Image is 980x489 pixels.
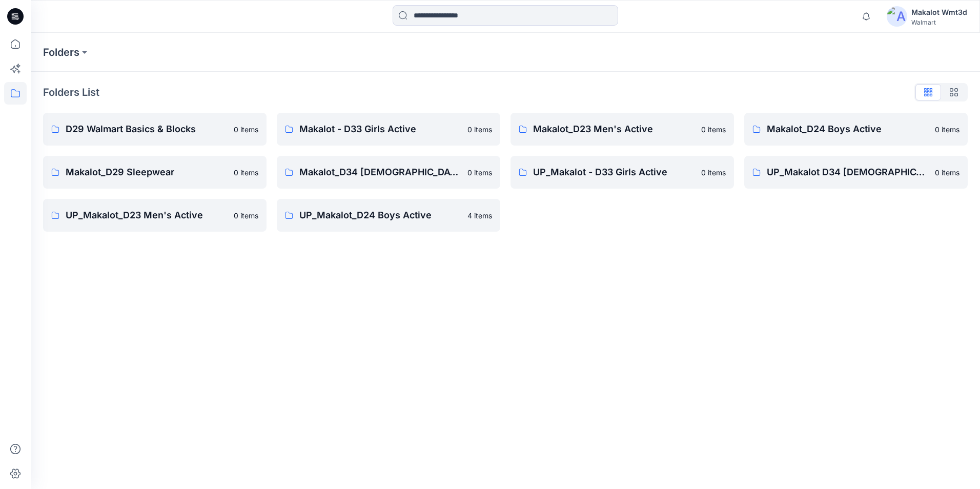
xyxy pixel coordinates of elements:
p: 0 items [234,210,258,221]
p: Folders List [43,85,99,100]
p: UP_Makalot - D33 Girls Active [533,165,695,179]
p: 0 items [701,124,726,135]
p: UP_Makalot_D24 Boys Active [299,208,461,222]
img: avatar [887,6,907,27]
p: UP_Makalot_D23 Men's Active [66,208,228,222]
a: Makalot_D29 Sleepwear0 items [43,156,267,189]
div: Makalot Wmt3d [911,6,967,18]
p: Makalot_D24 Boys Active [767,122,929,136]
a: Makalot - D33 Girls Active0 items [277,113,500,146]
p: 0 items [935,124,959,135]
a: Makalot_D24 Boys Active0 items [744,113,968,146]
a: UP_Makalot_D24 Boys Active4 items [277,199,500,232]
p: 0 items [467,167,492,178]
a: UP_Makalot D34 [DEMOGRAPHIC_DATA] Active0 items [744,156,968,189]
p: 0 items [467,124,492,135]
p: UP_Makalot D34 [DEMOGRAPHIC_DATA] Active [767,165,929,179]
p: 0 items [701,167,726,178]
div: Walmart [911,18,967,26]
a: Makalot_D23 Men's Active0 items [511,113,734,146]
a: Folders [43,45,79,59]
p: Makalot_D23 Men's Active [533,122,695,136]
p: Makalot_D29 Sleepwear [66,165,228,179]
p: D29 Walmart Basics & Blocks [66,122,228,136]
p: Makalot - D33 Girls Active [299,122,461,136]
a: Makalot_D34 [DEMOGRAPHIC_DATA] Active0 items [277,156,500,189]
p: 0 items [234,167,258,178]
p: 0 items [935,167,959,178]
p: 4 items [467,210,492,221]
p: Makalot_D34 [DEMOGRAPHIC_DATA] Active [299,165,461,179]
a: UP_Makalot - D33 Girls Active0 items [511,156,734,189]
p: 0 items [234,124,258,135]
a: UP_Makalot_D23 Men's Active0 items [43,199,267,232]
a: D29 Walmart Basics & Blocks0 items [43,113,267,146]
